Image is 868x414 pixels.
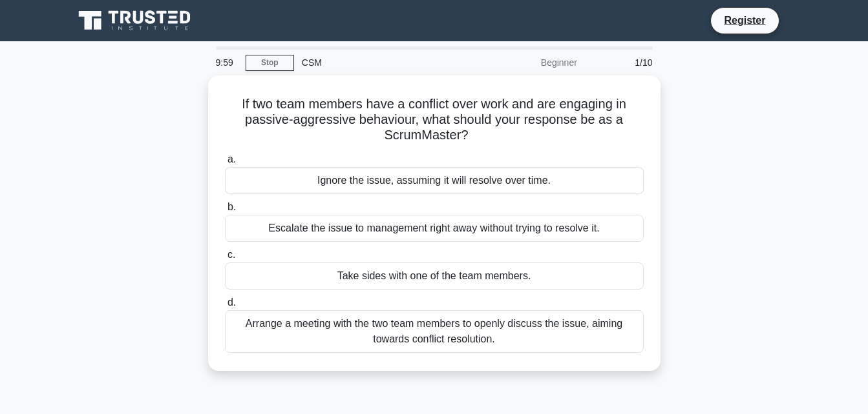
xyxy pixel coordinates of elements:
div: Ignore the issue, assuming it will resolve over time. [225,167,644,194]
div: 1/10 [585,50,661,75]
div: Beginner [472,50,585,75]
h5: If two team members have a conflict over work and are engaging in passive-aggressive behaviour, w... [224,96,645,144]
a: Stop [246,55,294,71]
div: 9:59 [208,50,246,75]
span: d. [228,297,236,308]
span: b. [228,201,236,212]
div: Arrange a meeting with the two team members to openly discuss the issue, aiming towards conflict ... [225,310,644,353]
a: Register [716,12,773,28]
span: a. [228,153,236,164]
span: c. [228,249,235,260]
div: CSM [294,50,472,75]
div: Escalate the issue to management right away without trying to resolve it. [225,215,644,242]
div: Take sides with one of the team members. [225,262,644,290]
